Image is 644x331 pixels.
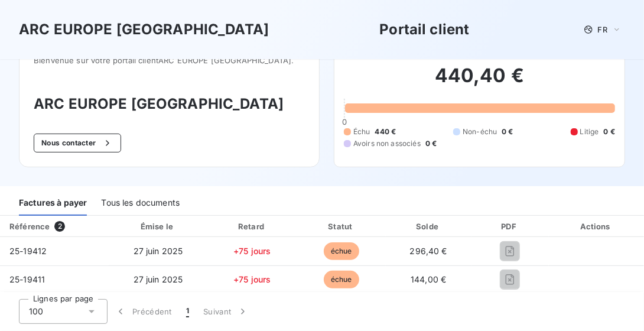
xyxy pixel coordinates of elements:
[9,246,47,256] span: 25-19412
[210,220,295,232] div: Retard
[54,221,65,232] span: 2
[353,138,421,149] span: Avoirs non associés
[300,220,383,232] div: Statut
[410,246,447,256] span: 296,40 €
[34,56,305,65] span: Bienvenue sur votre portail client ARC EUROPE [GEOGRAPHIC_DATA] .
[474,220,547,232] div: PDF
[598,25,607,34] span: FR
[19,191,87,216] div: Factures à payer
[375,126,396,137] span: 440 €
[34,93,305,115] h3: ARC EUROPE [GEOGRAPHIC_DATA]
[388,220,469,232] div: Solde
[324,271,359,288] span: échue
[233,274,271,284] span: +75 jours
[411,274,446,284] span: 144,00 €
[111,220,204,232] div: Émise le
[179,299,196,324] button: 1
[134,246,183,256] span: 27 juin 2025
[196,299,256,324] button: Suivant
[9,274,45,284] span: 25-19411
[34,134,121,152] button: Nous contacter
[551,220,642,232] div: Actions
[101,191,180,216] div: Tous les documents
[353,126,370,137] span: Échu
[186,306,189,317] span: 1
[425,138,437,149] span: 0 €
[580,126,599,137] span: Litige
[29,306,43,317] span: 100
[108,299,179,324] button: Précédent
[9,222,50,231] div: Référence
[604,126,615,137] span: 0 €
[379,19,469,40] h3: Portail client
[324,242,359,260] span: échue
[233,246,271,256] span: +75 jours
[502,126,513,137] span: 0 €
[463,126,497,137] span: Non-échu
[344,64,615,99] h2: 440,40 €
[134,274,183,284] span: 27 juin 2025
[342,117,347,126] span: 0
[19,19,269,40] h3: ARC EUROPE [GEOGRAPHIC_DATA]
